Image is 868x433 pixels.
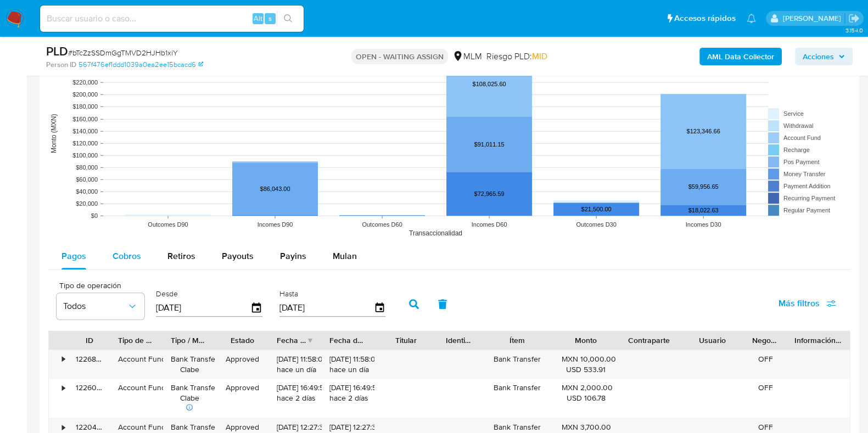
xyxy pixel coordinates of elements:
span: Accesos rápidos [674,13,736,24]
p: OPEN - WAITING ASSIGN [351,49,448,64]
a: Salir [848,13,860,24]
div: MLM [452,50,482,63]
input: Buscar usuario o caso... [40,12,304,26]
button: Acciones [795,48,853,65]
a: Notificaciones [747,14,756,23]
b: Person ID [46,60,76,70]
a: 567f476ef1ddd1039a0ea2ee15bcacd6 [79,60,203,70]
button: AML Data Collector [699,48,782,65]
span: # bTcZzSSDmGgTMVD2HJHb1xiY [68,47,178,58]
b: AML Data Collector [707,48,774,65]
span: MID [532,50,547,63]
span: s [268,13,272,24]
p: carlos.soto@mercadolibre.com.mx [782,13,844,24]
span: Acciones [803,48,834,65]
span: 3.154.0 [845,26,863,35]
span: Riesgo PLD: [486,50,547,63]
b: PLD [46,42,68,60]
span: Alt [254,13,262,24]
button: search-icon [277,11,299,26]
